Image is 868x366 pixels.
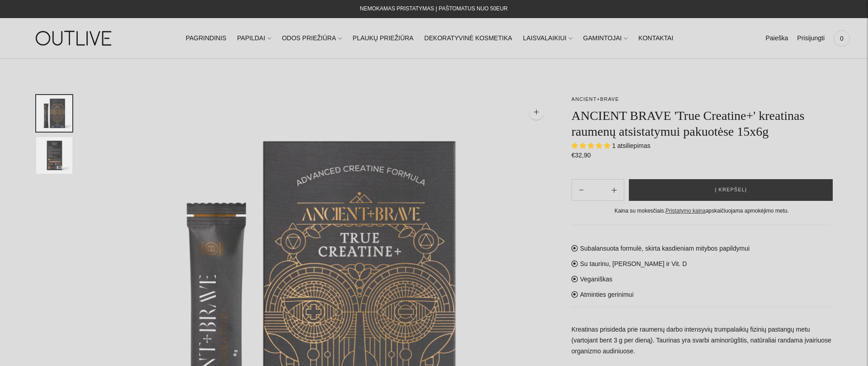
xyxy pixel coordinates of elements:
[583,29,627,48] a: GAMINTOJAI
[571,142,612,149] span: 5.00 stars
[186,29,226,48] a: PAGRINDINIS
[18,23,131,54] img: OUTLIVE
[612,142,651,149] span: 1 atsiliepimas
[604,179,624,201] button: Subtract product quantity
[765,29,788,48] a: Paieška
[715,185,747,195] span: Į krepšelį
[571,206,832,216] div: Kaina su mokesčiais. apskaičiuojama apmokėjimo metu.
[353,29,414,48] a: PLAUKŲ PRIEŽIŪRA
[591,184,604,197] input: Product quantity
[237,29,271,48] a: PAPILDAI
[282,29,342,48] a: ODOS PRIEŽIŪRA
[36,95,72,132] button: Translation missing: en.general.accessibility.image_thumbail
[797,29,825,48] a: Prisijungti
[571,108,832,139] h1: ANCIENT BRAVE 'True Creatine+' kreatinas raumenų atsistatymui pakuotėse 15x6g
[629,179,833,201] button: Į krepšelį
[638,29,673,48] a: KONTAKTAI
[360,4,508,14] div: NEMOKAMAS PRISTATYMAS Į PAŠTOMATUS NUO 50EUR
[523,29,572,48] a: LAISVALAIKIUI
[36,137,72,174] button: Translation missing: en.general.accessibility.image_thumbail
[834,29,850,48] a: 0
[665,208,706,214] a: Pristatymo kaina
[571,96,619,102] a: ANCIENT+BRAVE
[571,152,591,159] span: €32,90
[835,32,848,45] span: 0
[572,179,591,201] button: Add product quantity
[425,29,512,48] a: DEKORATYVINĖ KOSMETIKA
